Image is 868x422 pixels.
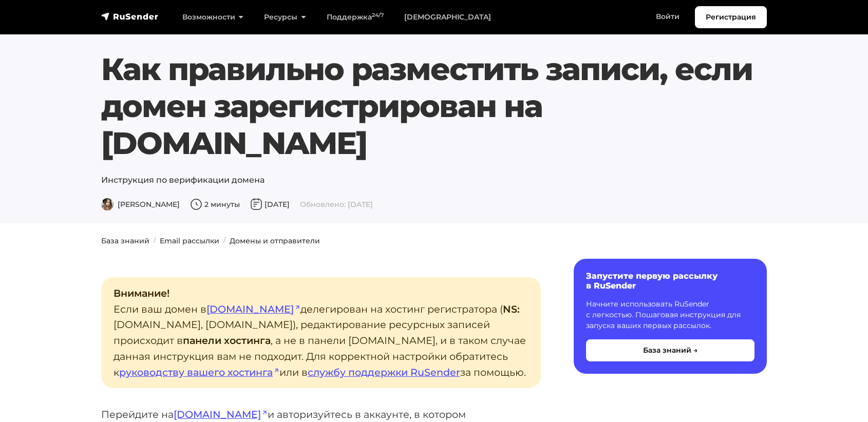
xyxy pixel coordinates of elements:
a: Ресурсы [254,7,316,28]
span: Обновлено: [DATE] [300,200,373,209]
a: службу поддержки RuSender [308,366,460,378]
span: 2 минуты [190,200,240,209]
a: Поддержка24/7 [316,7,394,28]
p: Если ваш домен в делегирован на хостинг регистратора ( [DOMAIN_NAME], [DOMAIN_NAME]), редактирова... [101,277,541,388]
img: RuSender [101,11,159,22]
a: руководству вашего хостинга [119,366,279,378]
a: [DOMAIN_NAME] [206,303,300,315]
sup: 24/7 [372,12,384,18]
strong: NS: [503,303,520,315]
a: Возможности [172,7,254,28]
h1: Как правильно разместить записи, если домен зарегистрирован на [DOMAIN_NAME] [101,51,767,162]
span: [DATE] [250,200,290,209]
strong: Внимание! [114,287,169,299]
strong: панели хостинга [183,334,271,347]
a: Запустите первую рассылку в RuSender Начните использовать RuSender с легкостью. Пошаговая инструк... [574,259,767,374]
a: [DOMAIN_NAME] [174,408,268,420]
a: Регистрация [695,6,767,28]
a: Email рассылки [160,236,219,245]
h6: Запустите первую рассылку в RuSender [586,271,754,291]
a: Домены и отправители [230,236,320,245]
img: Время чтения [190,198,202,210]
a: База знаний [101,236,149,245]
img: Дата публикации [250,198,262,210]
a: [DEMOGRAPHIC_DATA] [394,7,501,28]
p: Начните использовать RuSender с легкостью. Пошаговая инструкция для запуска ваших первых рассылок. [586,299,754,331]
nav: breadcrumb [95,236,773,246]
a: Войти [646,6,690,27]
span: [PERSON_NAME] [101,200,180,209]
p: Инструкция по верификации домена [101,174,767,186]
button: База знаний → [586,339,754,361]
